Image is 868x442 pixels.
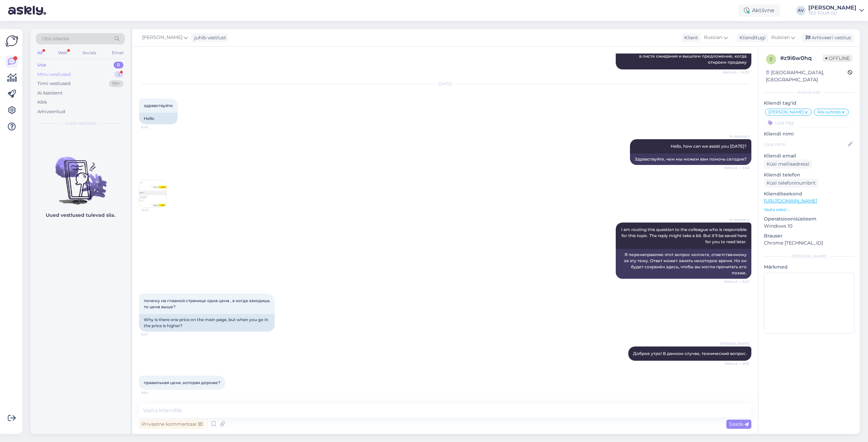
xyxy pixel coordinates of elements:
div: Küsi telefoninumbrit [764,178,818,188]
div: AI Assistent [37,90,62,97]
div: Kõik [37,99,47,106]
p: Kliendi email [764,152,854,160]
span: Saada [729,421,749,427]
img: Askly Logo [5,35,18,47]
span: z [770,57,772,62]
p: Kliendi telefon [764,171,854,178]
div: Я перенаправляю этот вопрос коллеге, ответственному за эту тему. Ответ может занять некоторое вре... [616,249,751,279]
span: почему на главной странице одна цена , а когда заходишь то цена выше? [144,298,271,309]
span: 9:54 [141,390,166,395]
a: [PERSON_NAME]TEZ TOUR OÜ [808,5,864,16]
span: Russian [704,34,722,41]
img: No chats [31,145,130,206]
span: Nähtud ✓ 14:32 [723,70,749,75]
span: Доброе утро! В данном случае, технический вопрос. [633,351,747,356]
div: # z9i6w0hq [780,54,823,62]
div: Arhiveeritud [37,108,65,115]
span: [PERSON_NAME] [720,341,749,346]
div: [DATE] [139,81,751,87]
p: Märkmed [764,264,854,271]
p: Uued vestlused tulevad siia. [46,212,115,219]
p: Klienditeekond [764,190,854,197]
div: Minu vestlused [37,71,71,78]
span: Вы можете прислать свой запрос, который мы сохраним в листе ожидания и вышлем предложение, когда ... [623,47,748,65]
input: Lisa tag [764,118,854,128]
span: Uued vestlused [65,120,96,126]
span: Russian [771,34,790,41]
div: Email [111,48,125,57]
div: [GEOGRAPHIC_DATA], [GEOGRAPHIC_DATA] [766,69,848,83]
div: AV [796,6,806,15]
img: Attachment [139,180,166,207]
div: Web [57,48,68,57]
div: Aktiivne [738,4,780,17]
div: Küsi meiliaadressi [764,160,812,169]
div: 0 [114,62,123,68]
p: Vaata edasi ... [764,207,854,213]
span: AI Assistent [724,217,749,222]
p: Chrome [TECHNICAL_ID] [764,239,854,247]
div: 3 [114,71,123,78]
div: Socials [81,48,98,57]
div: Здравствуйте, чем мы можем вам помочь сегодня? [630,153,751,165]
div: Arhiveeri vestlus [802,33,854,42]
span: 9:47 [141,208,167,213]
div: TEZ TOUR OÜ [808,10,856,16]
div: Why is there one price on the main page, but when you go in the price is higher? [139,314,275,332]
p: Kliendi nimi [764,130,854,138]
span: Otsi kliente [42,35,69,42]
input: Lisa nimi [764,141,847,148]
div: Privaatne kommentaar [139,420,205,429]
span: 9:46 [141,125,166,130]
span: 9:47 [141,332,166,337]
div: 99+ [109,80,123,87]
span: Nähtud ✓ 9:46 [724,165,749,170]
span: Nähtud ✓ 9:53 [724,361,749,366]
div: [PERSON_NAME] [764,253,854,259]
span: Nähtud ✓ 9:47 [724,279,749,284]
div: Klienditugi [737,34,766,41]
div: [PERSON_NAME] [808,5,856,10]
div: Tiimi vestlused [37,80,71,87]
p: Operatsioonisüsteem [764,215,854,223]
span: Hello, how can we assist you [DATE]? [671,144,747,149]
span: Offline [823,55,852,62]
span: [PERSON_NAME] [768,110,804,114]
span: Alla suhtleb [817,110,841,114]
div: Kliendi info [764,89,854,96]
div: Klient [682,34,698,41]
p: Windows 10 [764,223,854,230]
p: Brauser [764,232,854,239]
div: Uus [37,62,46,68]
div: juhib vestlust [192,34,226,41]
span: AI Assistent [724,134,749,139]
p: Kliendi tag'id [764,100,854,107]
span: I am routing this question to the colleague who is responsible for this topic. The reply might ta... [621,227,748,244]
span: здравствуйте [144,103,173,108]
span: [PERSON_NAME] [142,34,182,41]
div: Hello [139,113,178,124]
a: [URL][DOMAIN_NAME] [764,198,817,204]
span: правильная цена ,которая дороже? [144,380,220,385]
div: All [36,48,44,57]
